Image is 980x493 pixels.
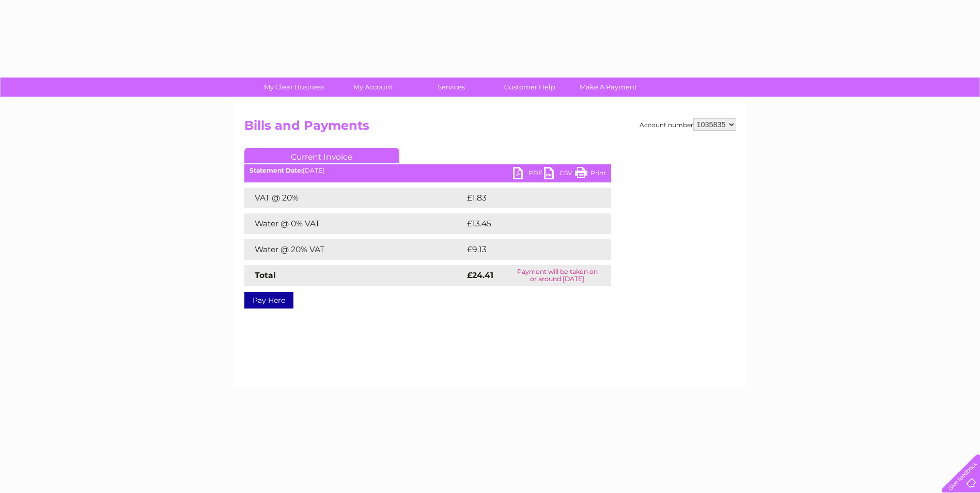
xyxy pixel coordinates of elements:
[575,167,606,182] a: Print
[513,167,544,182] a: PDF
[244,292,293,309] a: Pay Here
[244,239,464,260] td: Water @ 20% VAT
[464,239,586,260] td: £9.13
[464,213,589,234] td: £13.45
[544,167,575,182] a: CSV
[504,265,611,286] td: Payment will be taken on or around [DATE]
[409,78,494,97] a: Services
[467,270,493,280] strong: £24.41
[487,78,572,97] a: Customer Help
[252,78,337,97] a: My Clear Business
[640,118,736,131] div: Account number
[250,166,303,174] b: Statement Date:
[255,270,276,280] strong: Total
[244,213,464,234] td: Water @ 0% VAT
[244,118,736,138] h2: Bills and Payments
[244,148,399,163] a: Current Invoice
[330,78,415,97] a: My Account
[244,167,611,174] div: [DATE]
[464,188,586,208] td: £1.83
[244,188,464,208] td: VAT @ 20%
[566,78,651,97] a: Make A Payment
